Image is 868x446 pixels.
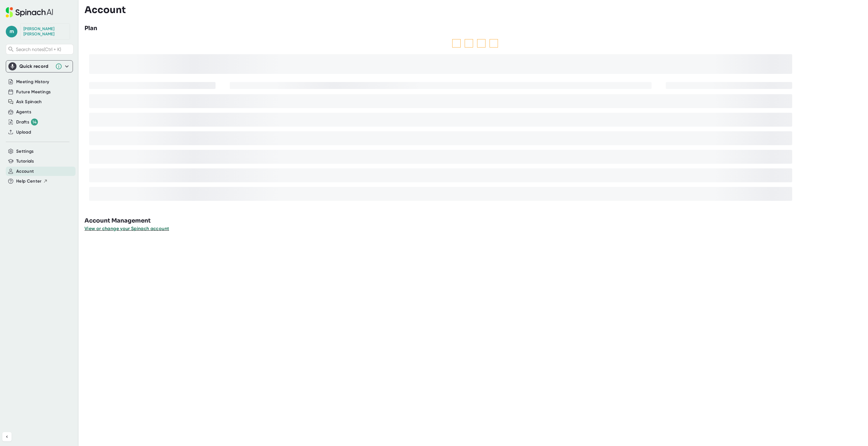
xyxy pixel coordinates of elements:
span: Help Center [16,178,42,185]
div: Quick record [19,63,52,69]
button: Help Center [16,178,48,185]
button: Agents [16,109,31,115]
button: Settings [16,148,34,155]
button: Account [16,168,34,175]
div: Drafts [16,119,38,125]
button: Tutorials [16,158,34,165]
button: Drafts 14 [16,119,38,125]
h3: Account [84,4,126,15]
span: Search notes (Ctrl + K) [16,47,72,52]
button: Future Meetings [16,89,51,95]
button: Collapse sidebar [2,432,12,441]
span: View or change your Spinach account [84,226,169,231]
button: Meeting History [16,79,49,85]
div: Quick record [8,61,70,72]
button: Upload [16,129,31,136]
h3: Plan [84,24,97,33]
button: View or change your Spinach account [84,225,169,232]
span: m [6,26,17,37]
button: Ask Spinach [16,99,42,105]
div: 14 [31,119,38,125]
h3: Account Management [84,216,868,225]
div: Myriam Martin [23,26,67,37]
